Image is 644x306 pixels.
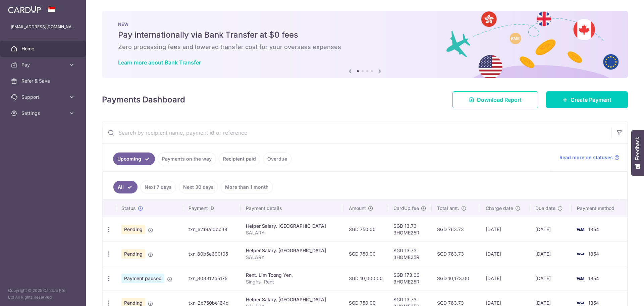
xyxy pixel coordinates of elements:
[388,242,432,266] td: SGD 13.73 3HOME25R
[121,274,164,283] span: Payment paused
[574,250,587,258] img: Bank Card
[118,21,612,27] p: NEW
[477,96,522,104] span: Download Report
[343,217,388,242] td: SGD 750.00
[102,11,628,78] img: Bank transfer banner
[588,226,599,232] span: 1854
[11,24,75,30] p: [EMAIL_ADDRESS][DOMAIN_NAME]
[102,122,611,143] input: Search by recipient name, payment id or reference
[246,223,338,229] div: Helper Salary. [GEOGRAPHIC_DATA]
[158,152,216,165] a: Payments on the way
[221,181,273,193] a: More than 1 month
[246,254,338,261] p: SALARY
[246,247,338,254] div: Helper Salary. [GEOGRAPHIC_DATA]
[530,242,572,266] td: [DATE]
[631,130,644,176] button: Feedback - Show survey
[432,217,480,242] td: SGD 763.73
[530,217,572,242] td: [DATE]
[486,205,513,212] span: Charge date
[219,152,260,165] a: Recipient paid
[240,200,343,217] th: Payment details
[183,217,240,242] td: txn_e219a1dbc38
[113,152,155,165] a: Upcoming
[246,296,338,303] div: Helper Salary. [GEOGRAPHIC_DATA]
[437,205,459,212] span: Total amt.
[118,30,612,40] h5: Pay internationally via Bank Transfer at $0 fees
[183,242,240,266] td: txn_80b5e690f05
[263,152,291,165] a: Overdue
[246,278,338,285] p: Singhs- Rent
[21,78,66,84] span: Refer & Save
[635,137,641,160] span: Feedback
[388,217,432,242] td: SGD 13.73 3HOME25R
[179,181,218,193] a: Next 30 days
[21,110,66,117] span: Settings
[588,275,599,281] span: 1854
[432,242,480,266] td: SGD 763.73
[21,61,66,68] span: Pay
[21,45,66,52] span: Home
[8,5,41,13] img: CardUp
[574,225,587,233] img: Bank Card
[535,205,555,212] span: Due date
[183,200,240,217] th: Payment ID
[349,205,366,212] span: Amount
[121,249,145,259] span: Pending
[102,94,185,106] h4: Payments Dashboard
[246,229,338,236] p: SALARY
[118,43,612,51] h6: Zero processing fees and lowered transfer cost for your overseas expenses
[121,225,145,234] span: Pending
[574,274,587,282] img: Bank Card
[588,300,599,306] span: 1854
[121,205,136,212] span: Status
[343,266,388,291] td: SGD 10,000.00
[480,217,530,242] td: [DATE]
[113,181,138,193] a: All
[546,91,628,108] a: Create Payment
[343,242,388,266] td: SGD 750.00
[183,266,240,291] td: txn_803312b5175
[393,205,419,212] span: CardUp fee
[140,181,176,193] a: Next 7 days
[572,200,627,217] th: Payment method
[246,272,338,278] div: Rent. Lim Toong Yen,
[530,266,572,291] td: [DATE]
[452,91,538,108] a: Download Report
[588,251,599,257] span: 1854
[118,59,201,66] a: Learn more about Bank Transfer
[480,242,530,266] td: [DATE]
[432,266,480,291] td: SGD 10,173.00
[559,154,613,161] span: Read more on statuses
[21,94,66,100] span: Support
[480,266,530,291] td: [DATE]
[388,266,432,291] td: SGD 173.00 3HOME25R
[571,96,611,104] span: Create Payment
[559,154,620,161] a: Read more on statuses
